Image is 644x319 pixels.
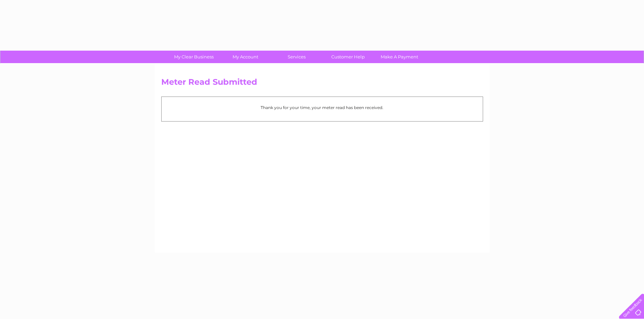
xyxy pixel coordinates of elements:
[161,77,483,90] h2: Meter Read Submitted
[165,104,479,111] p: Thank you for your time, your meter read has been received.
[320,51,376,63] a: Customer Help
[166,51,222,63] a: My Clear Business
[372,51,427,63] a: Make A Payment
[269,51,325,63] a: Services
[217,51,273,63] a: My Account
